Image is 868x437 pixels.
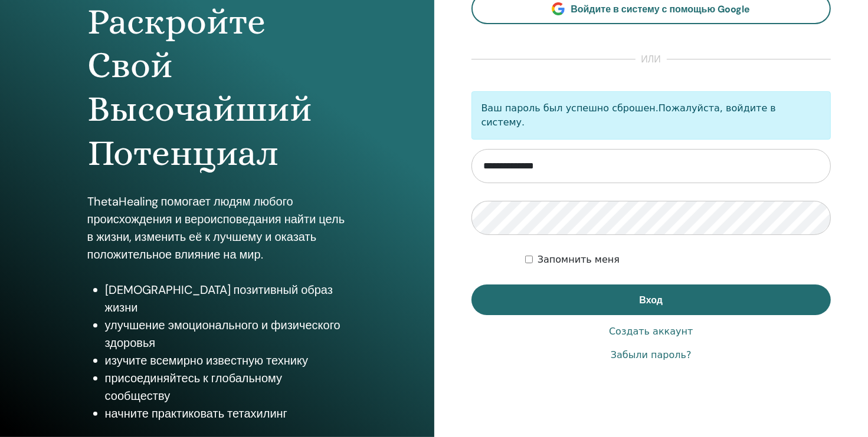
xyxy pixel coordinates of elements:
ya-tr-span: Создать аккаунт [609,326,693,337]
ya-tr-span: ThetaHealing помогает людям любого происхождения и вероисповедания найти цель в жизни, изменить е... [87,194,345,262]
ya-tr-span: начните практиковать тетахилинг [105,406,287,421]
ya-tr-span: [DEMOGRAPHIC_DATA] позитивный образ жизни [105,282,333,315]
ya-tr-span: Запомнить меня [538,254,620,265]
ya-tr-span: Раскройте Свой Высочайший Потенциал [87,1,312,174]
a: Забыли пароль? [611,348,692,362]
ya-tr-span: Забыли пароль? [611,349,692,360]
a: Создать аккаунт [609,325,693,339]
div: Сохраняйте мою аутентификацию на неопределённый срок или до тех пор, пока я не выйду из системы в... [525,253,831,267]
ya-tr-span: улучшение эмоционального и физического здоровья [105,317,340,350]
ya-tr-span: Войдите в систему с помощью Google [571,3,750,15]
ya-tr-span: Ваш пароль был успешно сброшен. [482,102,659,114]
ya-tr-span: Вход [639,294,663,306]
ya-tr-span: изучите всемирно известную технику [105,353,308,368]
ya-tr-span: присоединяйтесь к глобальному сообществу [105,370,283,403]
ya-tr-span: или [641,53,661,65]
button: Вход [471,284,831,315]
